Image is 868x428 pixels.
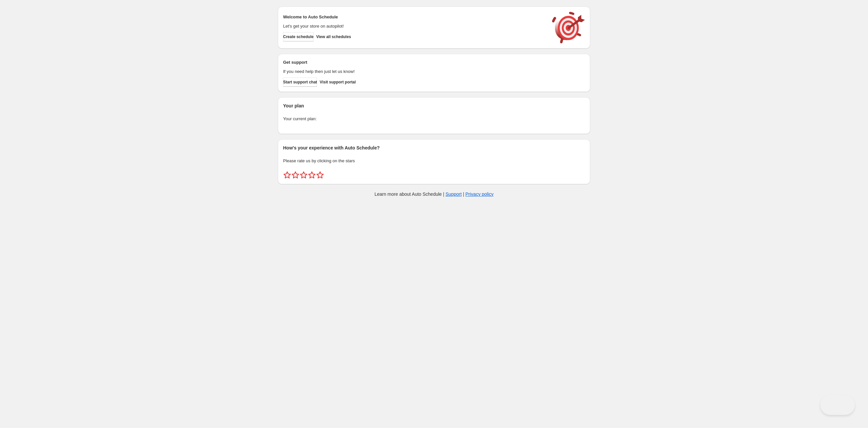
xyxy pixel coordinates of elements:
[283,145,585,151] h2: How's your experience with Auto Schedule?
[283,14,545,20] h2: Welcome to Auto Schedule
[283,78,317,87] a: Start support chat
[283,34,314,39] span: Create schedule
[316,32,351,41] button: View all schedules
[283,32,314,41] button: Create schedule
[446,191,462,197] a: Support
[820,395,855,415] iframe: Toggle Customer Support
[374,191,494,197] p: Learn more about Auto Schedule | |
[320,79,356,85] span: Visit support portal
[466,191,494,197] a: Privacy policy
[283,79,317,85] span: Start support chat
[283,23,545,30] p: Let's get your store on autopilot!
[283,59,545,66] h2: Get support
[316,34,351,39] span: View all schedules
[283,68,545,75] p: If you need help then just let us know!
[320,78,356,87] a: Visit support portal
[283,116,585,122] p: Your current plan:
[283,158,585,164] p: Please rate us by clicking on the stars
[283,102,585,109] h2: Your plan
